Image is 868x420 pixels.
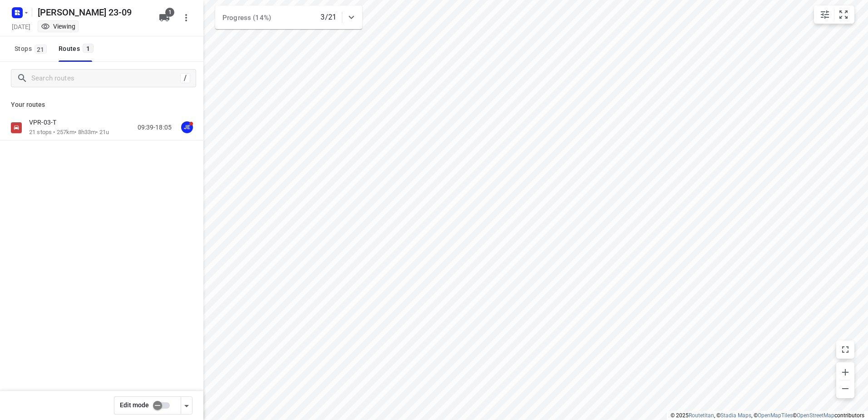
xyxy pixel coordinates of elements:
p: 21 stops • 257km • 8h33m • 21u [29,128,109,137]
span: 1 [165,8,174,17]
span: Stops [15,43,49,55]
button: More [177,9,195,27]
div: Routes [59,43,96,55]
button: 1 [155,9,173,27]
a: OpenMapTiles [758,412,793,419]
p: Your routes [11,100,192,110]
a: Stadia Maps [720,412,751,419]
p: 09:39-18:05 [138,123,172,132]
div: / [180,73,190,83]
p: 3/21 [321,12,336,23]
span: Progress (14%) [222,14,271,22]
input: Search routes [31,71,180,85]
span: Edit mode [120,401,149,409]
p: VPR-03-T [29,118,62,126]
a: Routetitan [689,412,714,419]
li: © 2025 , © , © © contributors [671,412,864,419]
div: small contained button group [814,5,854,24]
span: 1 [83,44,94,53]
a: OpenStreetMap [797,412,834,419]
div: Progress (14%)3/21 [215,5,362,29]
span: 21 [35,45,47,54]
div: You are currently in view mode. To make any changes, go to edit project. [41,22,75,31]
div: Driver app settings [181,400,192,411]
